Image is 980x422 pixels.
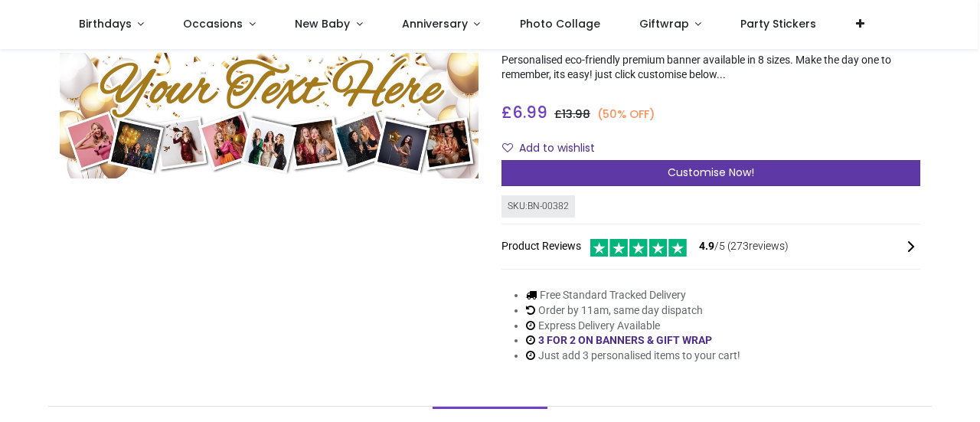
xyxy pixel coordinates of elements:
[183,16,243,31] span: Occasions
[501,195,575,218] div: SKU: BN-00382
[699,239,789,254] span: /5 ( 273 reviews)
[402,16,468,31] span: Anniversary
[501,237,920,257] div: Product Reviews
[60,53,479,178] img: Personalised Happy Birthday Banner - Gold Balloons - 9 Photo Upload
[526,348,740,364] li: Just add 3 personalised items to your cart!
[512,101,547,123] span: 6.99
[502,142,513,153] i: Add to wishlist
[554,106,590,122] span: £
[597,106,655,123] small: (50% OFF)
[526,319,740,334] li: Express Delivery Available
[562,106,590,122] span: 13.98
[520,16,600,31] span: Photo Collage
[295,16,350,31] span: New Baby
[639,16,689,31] span: Giftwrap
[699,240,714,252] span: 4.9
[538,334,712,346] a: 3 FOR 2 ON BANNERS & GIFT WRAP
[501,136,608,162] button: Add to wishlistAdd to wishlist
[501,53,920,83] p: Personalised eco-friendly premium banner available in 8 sizes. Make the day one to remember, its ...
[79,16,132,31] span: Birthdays
[526,303,740,319] li: Order by 11am, same day dispatch
[501,101,547,123] span: £
[740,16,816,31] span: Party Stickers
[526,288,740,303] li: Free Standard Tracked Delivery
[668,165,754,180] span: Customise Now!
